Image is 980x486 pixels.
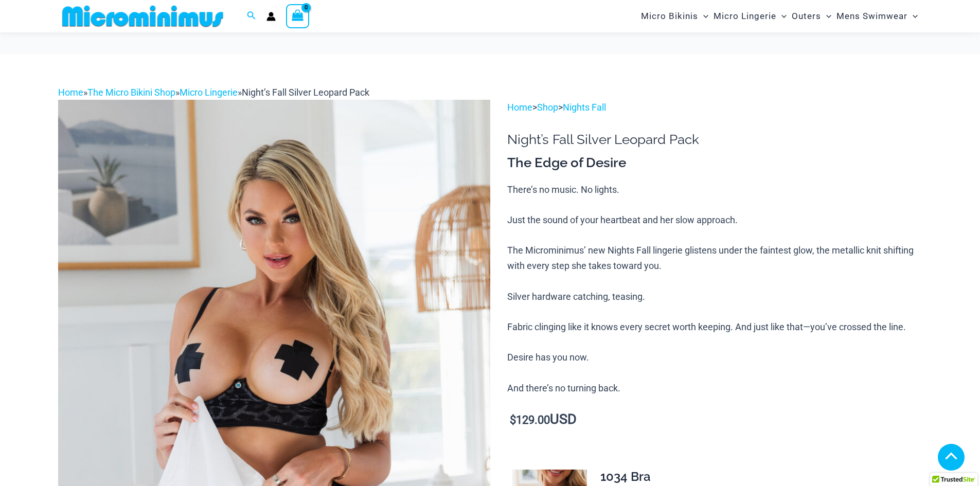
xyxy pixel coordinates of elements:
span: Night’s Fall Silver Leopard Pack [242,87,369,98]
span: Mens Swimwear [836,3,907,29]
p: USD [507,412,922,428]
span: Menu Toggle [907,3,918,29]
a: Account icon link [266,12,276,21]
a: Search icon link [247,10,256,23]
h3: The Edge of Desire [507,154,922,172]
span: 1034 Bra [600,469,651,484]
a: The Micro Bikini Shop [87,87,175,98]
a: Mens SwimwearMenu ToggleMenu Toggle [834,3,920,29]
span: » » » [58,87,369,98]
a: Micro BikinisMenu ToggleMenu Toggle [638,3,711,29]
nav: Site Navigation [637,2,922,31]
a: Micro Lingerie [180,87,238,98]
span: Micro Bikinis [641,3,698,29]
a: View Shopping Cart, empty [286,4,310,28]
p: > > [507,100,922,115]
a: Home [58,87,83,98]
span: Menu Toggle [698,3,708,29]
a: OutersMenu ToggleMenu Toggle [789,3,834,29]
a: Nights Fall [563,102,606,113]
span: Menu Toggle [776,3,787,29]
bdi: 129.00 [510,413,550,426]
img: MM SHOP LOGO FLAT [58,5,227,28]
h1: Night’s Fall Silver Leopard Pack [507,132,922,148]
span: Micro Lingerie [714,3,776,29]
span: Outers [792,3,821,29]
p: There’s no music. No lights. Just the sound of your heartbeat and her slow approach. The Micromin... [507,182,922,396]
span: $ [510,413,516,426]
a: Home [507,102,532,113]
a: Shop [537,102,558,113]
span: Menu Toggle [821,3,831,29]
a: Micro LingerieMenu ToggleMenu Toggle [711,3,789,29]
